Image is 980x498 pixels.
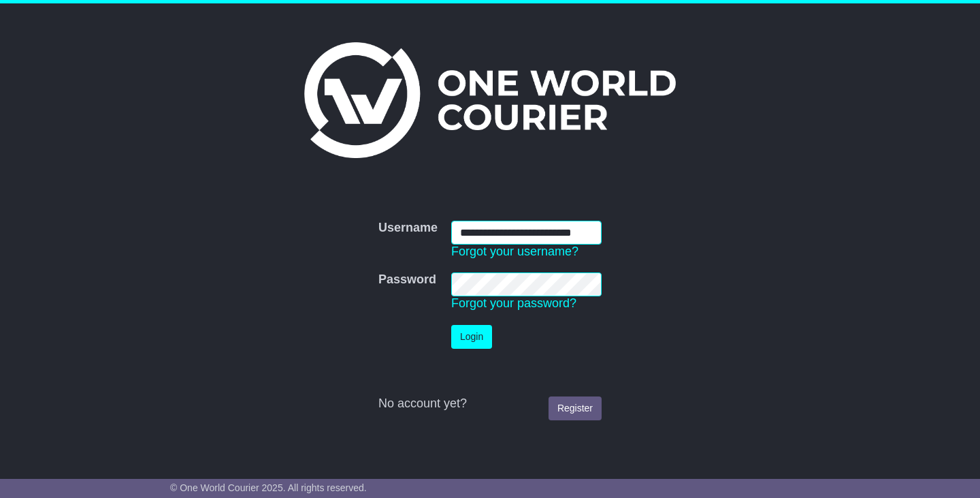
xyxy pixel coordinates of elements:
[378,273,436,287] label: Password
[170,482,367,493] span: © One World Courier 2025. All rights reserved.
[451,296,576,310] a: Forgot your password?
[549,396,602,420] a: Register
[304,42,676,158] img: One World
[451,325,492,349] button: Login
[378,396,602,411] div: No account yet?
[378,221,438,236] label: Username
[451,245,578,258] a: Forgot your username?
